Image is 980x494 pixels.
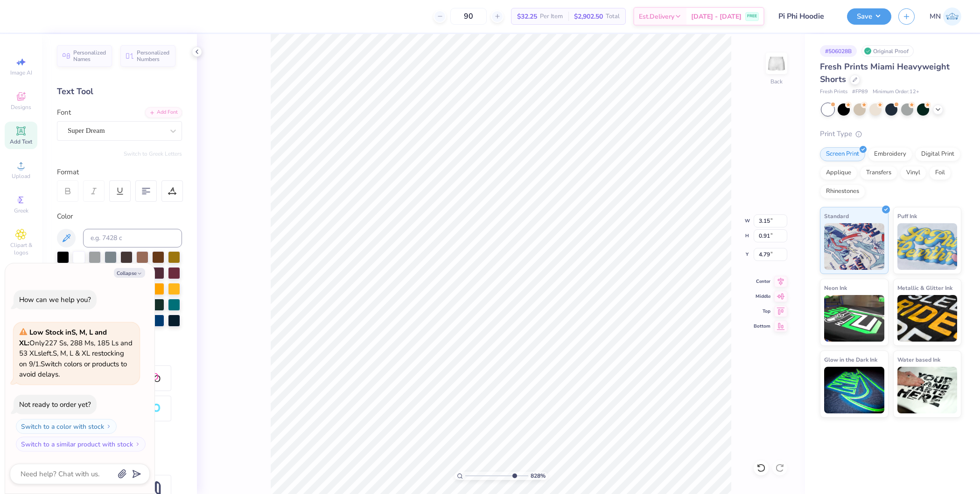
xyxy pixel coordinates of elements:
[57,107,71,118] label: Font
[897,367,958,413] img: Water based Ink
[897,223,958,270] img: Puff Ink
[57,211,182,222] div: Color
[824,283,847,293] span: Neon Ink
[135,441,140,447] img: Switch to a similar product with stock
[19,295,91,304] div: How can we help you?
[639,12,674,21] span: Est. Delivery
[943,7,961,26] img: Mark Navarro
[767,54,786,73] img: Back
[691,12,742,21] span: [DATE] - [DATE]
[873,88,919,96] span: Minimum Order: 12 +
[574,12,603,21] span: $2,902.50
[754,323,770,329] span: Bottom
[124,150,182,158] button: Switch to Greek Letters
[19,328,107,348] strong: Low Stock in S, M, L and XL :
[754,278,770,285] span: Center
[754,293,770,300] span: Middle
[897,355,940,364] span: Water based Ink
[824,211,849,221] span: Standard
[868,147,912,161] div: Embroidery
[73,49,106,62] span: Personalized Names
[517,12,537,21] span: $32.25
[824,355,877,364] span: Glow in the Dark Ink
[83,229,182,247] input: e.g. 7428 c
[57,85,182,98] div: Text Tool
[820,45,857,57] div: # 506028B
[824,367,884,413] img: Glow in the Dark Ink
[16,437,146,452] button: Switch to a similar product with stock
[145,107,182,118] div: Add Font
[824,295,884,342] img: Neon Ink
[900,166,926,180] div: Vinyl
[450,8,487,25] input: – –
[540,12,563,21] span: Per Item
[137,49,170,62] span: Personalized Numbers
[10,138,32,145] span: Add Text
[19,328,133,379] span: Only 227 Ss, 288 Ms, 185 Ls and 53 XLs left. S, M, L & XL restocking on 9/1. Switch colors or pro...
[770,77,783,86] div: Back
[860,166,897,180] div: Transfers
[747,13,757,20] span: FREE
[847,8,891,25] button: Save
[915,147,960,161] div: Digital Print
[771,7,840,26] input: Untitled Design
[106,424,112,429] img: Switch to a color with stock
[114,268,145,278] button: Collapse
[820,166,857,180] div: Applique
[531,472,546,480] span: 828 %
[852,88,868,96] span: # FP89
[824,223,884,270] img: Standard
[820,61,950,85] span: Fresh Prints Miami Heavyweight Shorts
[820,88,847,96] span: Fresh Prints
[19,400,91,409] div: Not ready to order yet?
[11,103,31,111] span: Designs
[12,172,30,180] span: Upload
[820,129,961,139] div: Print Type
[897,283,952,293] span: Metallic & Glitter Ink
[929,166,951,180] div: Foil
[861,45,914,57] div: Original Proof
[10,69,32,76] span: Image AI
[5,241,37,256] span: Clipart & logos
[930,7,961,26] a: MN
[820,185,865,199] div: Rhinestones
[14,207,28,214] span: Greek
[897,211,917,221] span: Puff Ink
[930,11,941,22] span: MN
[57,167,183,178] div: Format
[897,295,958,342] img: Metallic & Glitter Ink
[820,147,865,161] div: Screen Print
[16,419,117,434] button: Switch to a color with stock
[606,12,620,21] span: Total
[754,308,770,315] span: Top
